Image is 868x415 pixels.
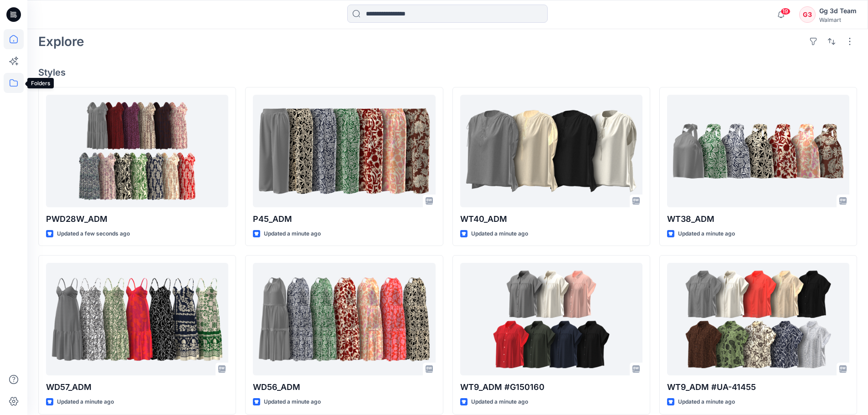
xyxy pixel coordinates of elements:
[678,229,735,239] p: Updated a minute ago
[38,67,857,78] h4: Styles
[46,213,228,225] p: PWD28W_ADM
[471,397,528,407] p: Updated a minute ago
[253,381,435,394] p: WD56_ADM
[678,397,735,407] p: Updated a minute ago
[460,95,642,207] a: WT40_ADM
[46,263,228,375] a: WD57_ADM
[781,8,791,15] span: 19
[460,263,642,375] a: WT9_ADM #G150160
[460,381,642,394] p: WT9_ADM #G150160
[667,263,849,375] a: WT9_ADM #UA-41455
[253,95,435,207] a: P45_ADM
[667,213,849,225] p: WT38_ADM
[460,213,642,225] p: WT40_ADM
[57,229,130,239] p: Updated a few seconds ago
[46,95,228,207] a: PWD28W_ADM
[819,16,857,23] div: Walmart
[46,381,228,394] p: WD57_ADM
[667,95,849,207] a: WT38_ADM
[253,263,435,375] a: WD56_ADM
[57,397,114,407] p: Updated a minute ago
[667,381,849,394] p: WT9_ADM #UA-41455
[471,229,528,239] p: Updated a minute ago
[799,6,816,23] div: G3
[819,5,857,16] div: Gg 3d Team
[264,229,321,239] p: Updated a minute ago
[264,397,321,407] p: Updated a minute ago
[38,34,84,49] h2: Explore
[253,213,435,225] p: P45_ADM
